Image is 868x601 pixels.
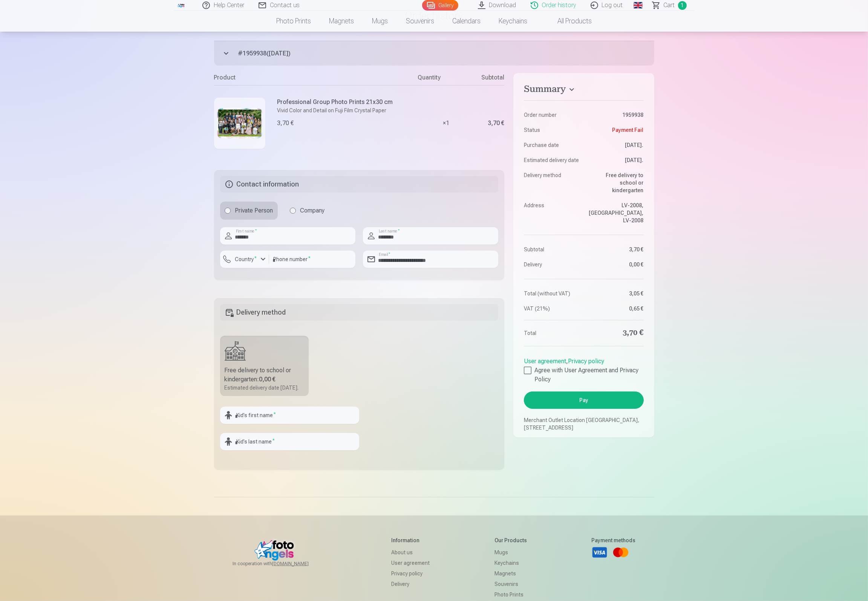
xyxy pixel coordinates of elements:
dt: Order number [524,111,580,119]
div: Estimated delivery date [DATE]. [225,384,305,391]
label: Agree with User Agreement and Privacy Policy [524,366,643,384]
dt: Subtotal [524,246,580,253]
span: Сart [664,1,675,10]
button: #1959938([DATE]) [214,41,654,66]
p: Merchant Outlet Location [GEOGRAPHIC_DATA], [STREET_ADDRESS] [524,416,643,431]
dd: [DATE]. [588,141,644,149]
dt: VAT (21%) [524,305,580,312]
dt: Delivery [524,261,580,268]
a: Privacy policy [568,358,604,365]
a: Keychains [494,558,527,568]
span: # 1959938 ( [DATE] ) [238,49,654,58]
div: Subtotal [474,73,504,85]
a: Magnets [320,11,363,32]
dd: 1959938 [588,111,644,119]
img: /fa3 [177,3,185,8]
p: Vivid Color and Detail on Fuji Film Crystal Paper [277,107,393,114]
div: Quantity [418,73,474,85]
h5: Delivery method [220,304,499,321]
input: Company [290,208,296,214]
b: 0,00 € [259,376,276,383]
label: Company [285,202,329,220]
div: 3,70 € [277,119,294,128]
span: Payment Fail [612,126,644,134]
dt: Delivery method [524,171,580,194]
span: In cooperation with [233,561,327,567]
dt: Total (without VAT) [524,290,580,297]
div: Product [214,73,418,85]
a: Mugs [363,11,397,32]
a: Souvenirs [397,11,443,32]
dt: Address [524,202,580,224]
a: Mastercard [612,544,629,561]
a: User agreement [391,558,430,568]
a: Delivery [391,579,430,589]
a: Privacy policy [391,568,430,579]
dd: 3,70 € [588,328,644,338]
dt: Purchase date [524,141,580,149]
dd: LV-2008, [GEOGRAPHIC_DATA], LV-2008 [588,202,644,224]
label: Country [232,255,260,263]
a: Photo prints [494,589,527,600]
a: [DOMAIN_NAME] [272,561,327,567]
a: Keychains [490,11,536,32]
a: Mugs [494,547,527,558]
button: Pay [524,391,643,409]
dd: [DATE]. [588,156,644,164]
a: About us [391,547,430,558]
dt: Total [524,328,580,338]
label: Private Person [220,202,278,220]
div: , [524,354,643,384]
a: Souvenirs [494,579,527,589]
h5: Information [391,537,430,544]
a: Photo prints [267,11,320,32]
dd: 0,00 € [588,261,644,268]
h5: Contact information [220,176,499,193]
h5: Our products [494,537,527,544]
dd: Free delivery to school or kindergarten [588,171,644,194]
div: Free delivery to school or kindergarten : [225,366,305,384]
a: Magnets [494,568,527,579]
dd: 0,65 € [588,305,644,312]
h5: Payment methods [591,537,635,544]
a: Visa [591,544,608,561]
input: Private Person [225,208,231,214]
dt: Estimated delivery date [524,156,580,164]
div: 3,70 € [488,121,504,125]
a: User agreement [524,358,566,365]
div: × 1 [418,85,474,161]
dd: 3,70 € [588,246,644,253]
a: Calendars [443,11,490,32]
dt: Status [524,126,580,134]
button: Country* [220,251,269,268]
a: All products [536,11,601,32]
h6: Professional Group Photo Prints 21x30 cm [277,98,393,107]
dd: 3,05 € [588,290,644,297]
span: 1 [678,1,687,10]
button: Summary [524,84,643,97]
